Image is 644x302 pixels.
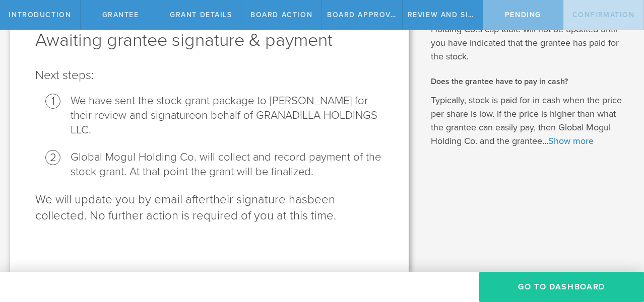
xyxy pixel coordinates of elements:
li: We have sent the stock grant package to [PERSON_NAME] for their review and signature . [71,94,383,137]
span: Pending [505,11,541,19]
iframe: Chat Widget [594,223,644,272]
span: Grantee [102,11,139,19]
h1: Awaiting grantee signature & payment [35,28,383,52]
span: their signature has [210,192,307,207]
span: Board Approval [327,11,400,19]
span: Review and Sign [408,11,480,19]
span: Confirmation [572,11,635,19]
span: Grant Details [170,11,232,19]
p: Next steps: [35,67,383,84]
span: Introduction [9,11,71,19]
p: We will update you by email after been collected. No further action is required of you at this time. [35,192,383,224]
span: on behalf of GRANADILLA HOLDINGS LLC [71,109,377,136]
button: Go To Dashboard [479,272,644,302]
h2: Does the grantee have to pay in cash? [431,76,629,87]
span: Board Action [250,11,312,19]
p: The stock grant is not official and Global Mogul Holding Co.’s cap table will not be updated unti... [431,9,629,63]
p: Typically, stock is paid for in cash when the price per share is low. If the price is higher than... [431,94,629,148]
a: Show more [548,135,594,146]
li: Global Mogul Holding Co. will collect and record payment of the stock grant. At that point the gr... [71,150,383,179]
